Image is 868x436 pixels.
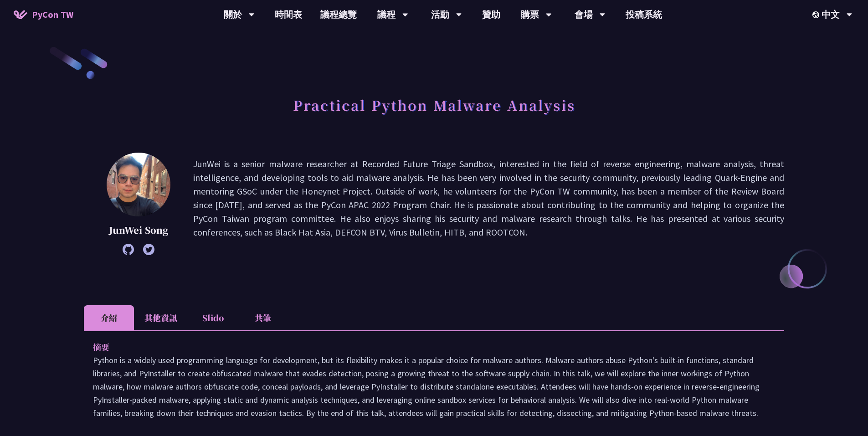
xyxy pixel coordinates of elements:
[193,157,784,251] p: JunWei is a senior malware researcher at Recorded Future Triage Sandbox, interested in the field ...
[238,305,288,330] li: 共筆
[107,223,170,237] p: JunWei Song
[32,8,73,21] span: PyCon TW
[188,305,238,330] li: Slido
[134,305,188,330] li: 其他資訊
[84,305,134,330] li: 介紹
[812,11,822,18] img: Locale Icon
[5,3,82,26] a: PyCon TW
[107,153,170,216] img: JunWei Song
[14,10,27,19] img: Home icon of PyCon TW 2025
[93,354,775,420] p: Python is a widely used programming language for development, but its flexibility makes it a popu...
[93,340,757,354] p: 摘要
[293,91,575,118] h1: Practical Python Malware Analysis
